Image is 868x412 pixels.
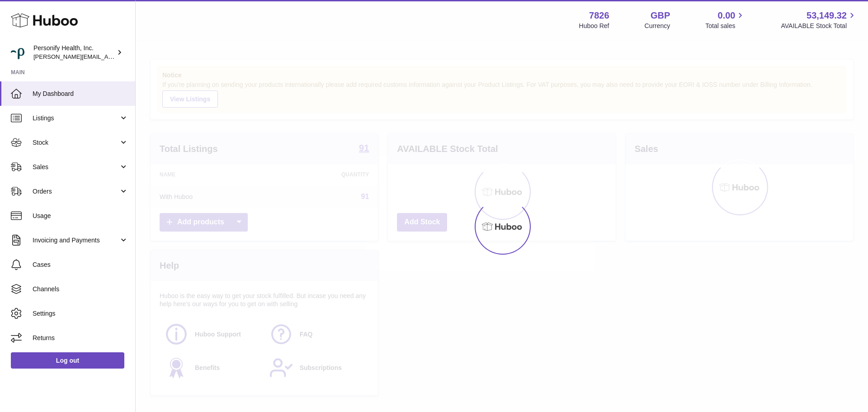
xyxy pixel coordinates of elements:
[781,9,857,30] a: 53,149.32 AVAILABLE Stock Total
[11,46,24,59] img: donald.holliday@virginpulse.com
[651,9,670,22] strong: GBP
[579,22,609,30] div: Huboo Ref
[645,22,670,30] div: Currency
[33,334,128,342] span: Returns
[33,114,119,123] span: Listings
[33,236,119,245] span: Invoicing and Payments
[33,163,119,171] span: Sales
[33,90,128,98] span: My Dashboard
[718,9,736,22] span: 0.00
[33,187,119,196] span: Orders
[705,9,745,30] a: 0.00 Total sales
[33,138,119,147] span: Stock
[33,212,128,220] span: Usage
[807,9,847,22] span: 53,149.32
[33,285,128,294] span: Channels
[33,260,128,269] span: Cases
[11,352,124,369] a: Log out
[781,22,857,30] span: AVAILABLE Stock Total
[589,9,609,22] strong: 7826
[33,309,128,318] span: Settings
[33,44,115,61] div: Personify Health, Inc.
[33,53,230,60] span: [PERSON_NAME][EMAIL_ADDRESS][PERSON_NAME][DOMAIN_NAME]
[705,22,745,30] span: Total sales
